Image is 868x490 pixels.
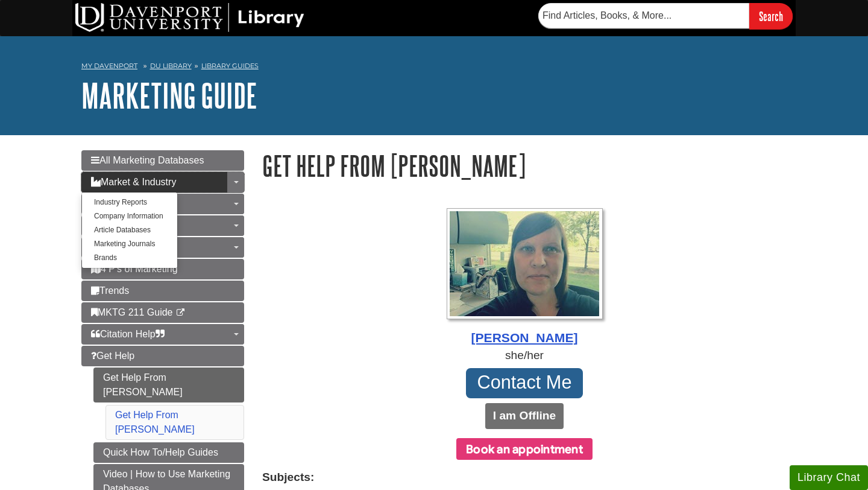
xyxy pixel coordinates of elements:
[790,465,868,490] button: Library Chat
[91,177,176,187] span: Market & Industry
[91,307,173,317] span: MKTG 211 Guide
[466,368,583,398] a: Contact Me
[262,328,787,348] div: [PERSON_NAME]
[81,77,257,114] a: Marketing Guide
[493,409,556,422] b: I am Offline
[262,469,787,486] strong: Subjects:
[75,3,304,32] img: DU Library
[91,329,165,339] span: Citation Help
[749,3,793,29] input: Search
[82,196,177,209] a: Industry Reports
[93,442,244,463] a: Quick How To/Help Guides
[115,410,195,434] a: Get Help From [PERSON_NAME]
[81,61,137,71] a: My Davenport
[262,347,787,364] div: she/her
[262,150,787,181] h1: Get Help From [PERSON_NAME]
[447,208,603,319] img: Profile Photo
[93,367,244,402] a: Get Help From [PERSON_NAME]
[538,3,749,28] input: Find Articles, Books, & More...
[81,302,244,323] a: MKTG 211 Guide
[175,309,186,317] i: This link opens in a new window
[91,264,178,274] span: 4 P's of Marketing
[82,223,177,237] a: Article Databases
[81,150,244,171] a: All Marketing Databases
[91,285,129,296] span: Trends
[81,281,244,301] a: Trends
[538,3,793,29] form: Searches DU Library's articles, books, and more
[82,237,177,251] a: Marketing Journals
[150,62,192,70] a: DU Library
[485,403,564,429] button: I am Offline
[81,58,787,77] nav: breadcrumb
[81,346,244,366] a: Get Help
[82,209,177,223] a: Company Information
[91,351,134,361] span: Get Help
[456,438,593,460] button: Book an appointment
[91,155,204,165] span: All Marketing Databases
[81,172,244,192] a: Market & Industry
[81,324,244,345] a: Citation Help
[201,62,259,70] a: Library Guides
[81,259,244,279] a: 4 P's of Marketing
[82,251,177,265] a: Brands
[262,208,787,348] a: Profile Photo [PERSON_NAME]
